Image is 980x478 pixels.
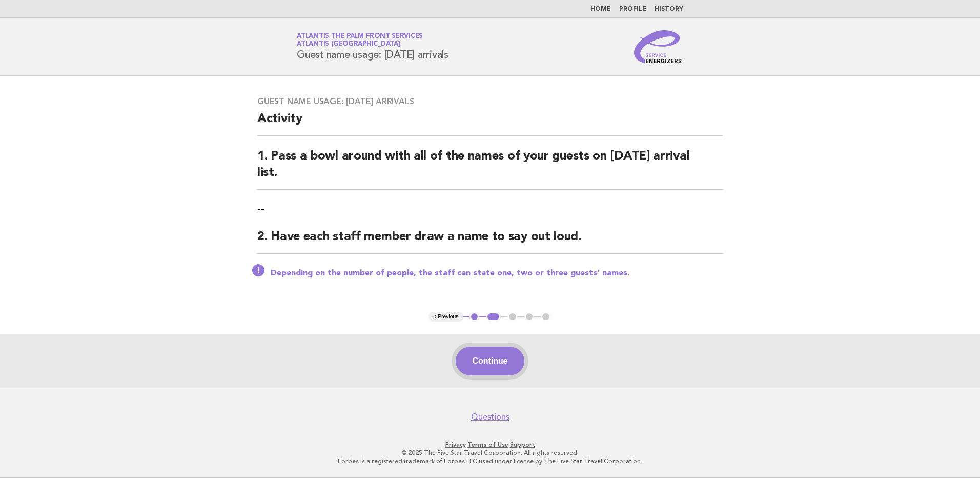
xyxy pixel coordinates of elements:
a: Home [590,6,611,12]
a: Profile [619,6,646,12]
a: Terms of Use [467,441,508,448]
button: 1 [469,312,480,322]
button: 2 [486,312,501,322]
p: Forbes is a registered trademark of Forbes LLC used under license by The Five Star Travel Corpora... [176,457,804,465]
p: -- [257,202,723,216]
a: Questions [471,412,509,422]
h2: Activity [257,111,723,136]
h2: 2. Have each staff member draw a name to say out loud. [257,229,723,254]
a: Privacy [445,441,466,448]
span: Atlantis [GEOGRAPHIC_DATA] [297,41,400,48]
a: Atlantis The Palm Front ServicesAtlantis [GEOGRAPHIC_DATA] [297,33,423,47]
p: Depending on the number of people, the staff can state one, two or three guests’ names. [271,268,723,278]
h1: Guest name usage: [DATE] arrivals [297,33,448,60]
p: · · [176,441,804,449]
a: History [655,6,683,12]
button: < Previous [429,312,462,322]
p: © 2025 The Five Star Travel Corporation. All rights reserved. [176,449,804,457]
img: Service Energizers [634,30,683,63]
h2: 1. Pass a bowl around with all of the names of your guests on [DATE] arrival list. [257,148,723,190]
h3: Guest name usage: [DATE] arrivals [257,96,723,107]
a: Support [510,441,535,448]
button: Continue [456,347,524,375]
